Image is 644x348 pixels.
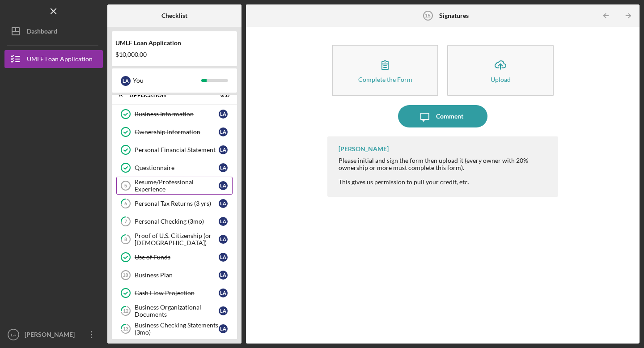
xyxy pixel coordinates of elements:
[491,76,511,83] div: Upload
[116,177,233,195] a: 5Resume/Professional ExperienceLA
[116,212,233,230] a: 7Personal Checking (3mo)LA
[219,271,228,280] div: L A
[332,45,438,96] button: Complete the Form
[4,50,103,68] button: UMLF Loan Application
[130,93,208,98] div: Application
[447,45,554,96] button: Upload
[219,199,228,208] div: L A
[116,266,233,284] a: 10Business PlanLA
[339,157,549,186] div: Please initial and sign the form then upload it (every owner with 20% ownership or more must comp...
[135,289,219,297] div: Cash Flow Projection
[116,123,233,141] a: Ownership InformationLA
[436,105,463,127] div: Comment
[116,302,233,320] a: 12Business Organizational DocumentsLA
[116,159,233,177] a: QuestionnaireLA
[123,272,128,278] tspan: 10
[135,254,219,261] div: Use of Funds
[161,12,187,19] b: Checklist
[135,322,219,336] div: Business Checking Statements (3mo)
[219,163,228,172] div: L A
[116,320,233,338] a: 13Business Checking Statements (3mo)LA
[135,178,219,193] div: Resume/Professional Experience
[219,253,228,262] div: L A
[219,181,228,190] div: L A
[27,50,93,70] div: UMLF Loan Application
[116,230,233,248] a: 8Proof of U.S. Citizenship (or [DEMOGRAPHIC_DATA])LA
[219,324,228,333] div: L A
[219,127,228,136] div: L A
[135,110,219,118] div: Business Information
[135,218,219,225] div: Personal Checking (3mo)
[124,219,127,225] tspan: 7
[219,217,228,226] div: L A
[124,237,127,242] tspan: 8
[116,141,233,159] a: Personal Financial StatementLA
[219,306,228,315] div: L A
[124,183,127,188] tspan: 5
[115,39,233,47] div: UMLF Loan Application
[123,326,128,332] tspan: 13
[135,304,219,318] div: Business Organizational Documents
[439,12,469,19] b: Signatures
[121,76,131,86] div: L A
[135,200,219,207] div: Personal Tax Returns (3 yrs)
[425,13,430,18] tspan: 15
[135,164,219,171] div: Questionnaire
[11,332,16,337] text: LA
[116,195,233,212] a: 6Personal Tax Returns (3 yrs)LA
[22,326,80,346] div: [PERSON_NAME]
[358,76,412,83] div: Complete the Form
[116,248,233,266] a: Use of FundsLA
[398,105,487,127] button: Comment
[219,110,228,119] div: L A
[116,105,233,123] a: Business InformationLA
[135,146,219,153] div: Personal Financial Statement
[219,289,228,297] div: L A
[124,201,127,207] tspan: 6
[214,93,230,98] div: 6 / 17
[4,22,103,40] button: Dashboard
[123,308,128,314] tspan: 12
[219,145,228,154] div: L A
[135,232,219,246] div: Proof of U.S. Citizenship (or [DEMOGRAPHIC_DATA])
[219,235,228,244] div: L A
[27,22,57,42] div: Dashboard
[135,128,219,136] div: Ownership Information
[339,145,389,153] div: [PERSON_NAME]
[135,272,219,279] div: Business Plan
[116,284,233,302] a: Cash Flow ProjectionLA
[115,51,233,58] div: $10,000.00
[4,326,103,344] button: LA[PERSON_NAME]
[133,73,201,88] div: You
